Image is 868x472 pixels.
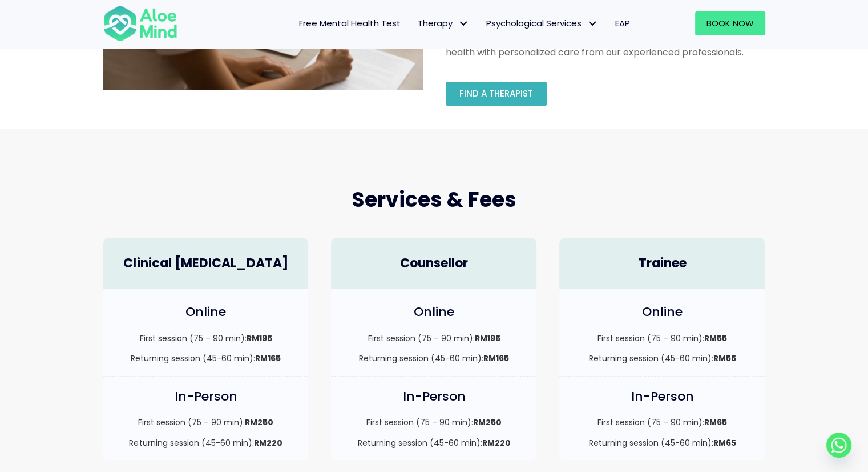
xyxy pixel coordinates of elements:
[713,353,736,364] strong: RM55
[473,417,502,428] strong: RM250
[474,333,500,344] strong: RM195
[342,353,525,364] p: Returning session (45-60 min):
[571,303,753,321] h4: Online
[342,417,525,428] p: First session (75 – 90 min):
[103,5,177,42] img: Aloe mind Logo
[290,11,409,35] a: Free Mental Health Test
[706,17,754,29] span: Book Now
[115,303,297,321] h4: Online
[446,82,547,106] a: Find a therapist
[571,255,753,273] h4: Trainee
[342,255,525,273] h4: Counsellor
[615,17,630,29] span: EAP
[418,17,469,29] span: Therapy
[115,388,297,406] h4: In-Person
[482,437,510,449] strong: RM220
[571,353,753,364] p: Returning session (45-60 min):
[478,11,607,35] a: Psychological ServicesPsychological Services: submenu
[299,17,401,29] span: Free Mental Health Test
[455,15,472,32] span: Therapy: submenu
[342,333,525,344] p: First session (75 – 90 min):
[192,11,639,35] nav: Menu
[571,417,753,428] p: First session (75 – 90 min):
[409,11,478,35] a: TherapyTherapy: submenu
[695,11,765,35] a: Book Now
[704,417,727,428] strong: RM65
[459,87,533,99] span: Find a therapist
[571,437,753,449] p: Returning session (45-60 min):
[704,333,727,344] strong: RM55
[246,333,272,344] strong: RM195
[115,437,297,449] p: Returning session (45-60 min):
[584,15,601,32] span: Psychological Services: submenu
[255,353,281,364] strong: RM165
[483,353,509,364] strong: RM165
[342,303,525,321] h4: Online
[115,417,297,428] p: First session (75 – 90 min):
[253,437,282,449] strong: RM220
[245,417,273,428] strong: RM250
[115,353,297,364] p: Returning session (45-60 min):
[486,17,598,29] span: Psychological Services
[607,11,639,35] a: EAP
[115,333,297,344] p: First session (75 – 90 min):
[115,255,297,273] h4: Clinical [MEDICAL_DATA]
[571,333,753,344] p: First session (75 – 90 min):
[342,437,525,449] p: Returning session (45-60 min):
[352,185,516,214] span: Services & Fees
[713,437,736,449] strong: RM65
[826,433,851,458] a: Whatsapp
[342,388,525,406] h4: In-Person
[571,388,753,406] h4: In-Person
